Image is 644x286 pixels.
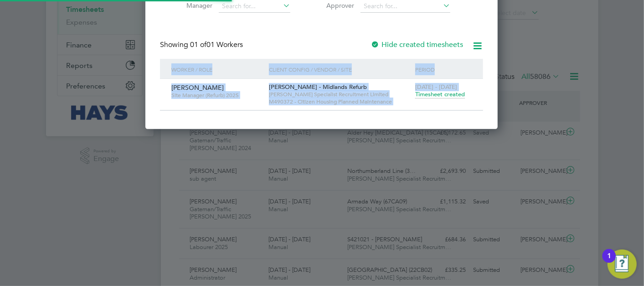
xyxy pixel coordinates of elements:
[413,59,474,80] div: Period
[415,83,457,91] span: [DATE] - [DATE]
[269,83,367,91] span: [PERSON_NAME] - Midlands Refurb
[190,40,206,49] span: 01 of
[607,256,611,268] div: 1
[267,59,413,80] div: Client Config / Vendor / Site
[160,40,245,50] div: Showing
[171,92,262,99] span: Site Manager (Refurb) 2025
[415,90,465,99] span: Timesheet created
[269,91,411,98] span: [PERSON_NAME] Specialist Recruitment Limited
[169,59,267,80] div: Worker / Role
[190,40,243,49] span: 01 Workers
[608,250,637,279] button: Open Resource Center, 1 new notification
[269,98,411,105] span: M490372 - Citizen Housing Planned Maintenance
[371,40,463,49] label: Hide created timesheets
[171,83,224,92] span: [PERSON_NAME]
